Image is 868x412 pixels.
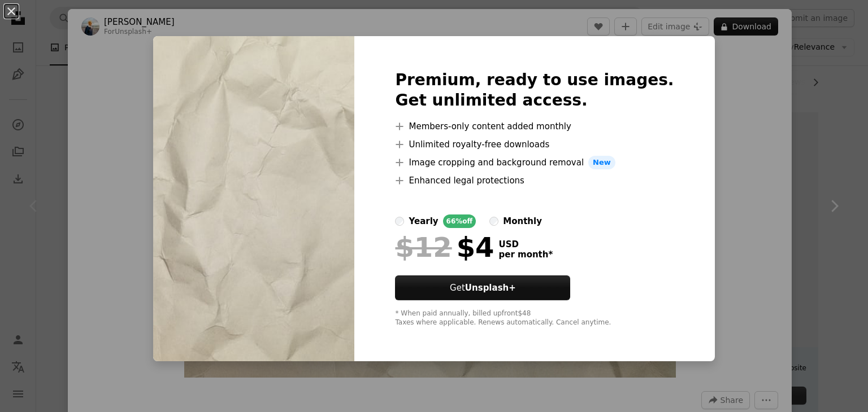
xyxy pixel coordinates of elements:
img: premium_photo-1675695700239-44153e6bf430 [153,36,354,361]
div: $4 [395,233,494,262]
input: yearly66%off [395,217,404,226]
li: Enhanced legal protections [395,174,674,187]
span: USD [498,239,553,249]
li: Members-only content added monthly [395,120,674,133]
li: Unlimited royalty-free downloads [395,138,674,151]
li: Image cropping and background removal [395,156,674,169]
div: yearly [409,214,438,228]
strong: Unsplash+ [465,283,516,293]
div: monthly [503,214,542,228]
div: 66% off [443,214,476,228]
span: per month * [498,249,553,260]
button: GetUnsplash+ [395,275,570,300]
input: monthly [489,217,498,226]
span: $12 [395,233,452,262]
div: * When paid annually, billed upfront $48 Taxes where applicable. Renews automatically. Cancel any... [395,309,674,327]
span: New [588,156,615,169]
h2: Premium, ready to use images. Get unlimited access. [395,70,674,111]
